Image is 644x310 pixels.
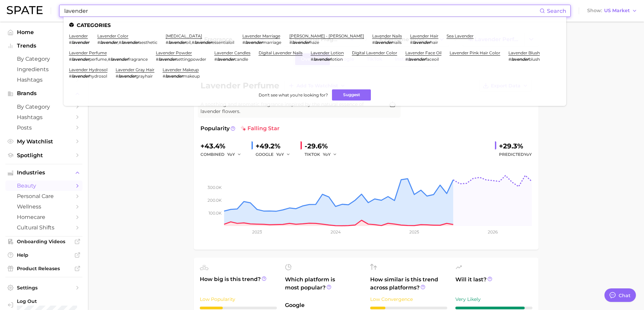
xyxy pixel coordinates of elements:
[256,141,295,151] div: +49.2%
[72,74,89,79] em: lavender
[352,50,397,55] a: digital lavender color
[69,57,72,62] span: #
[159,57,176,62] em: lavender
[17,298,93,304] span: Log Out
[242,33,280,38] a: lavender marriage
[242,40,245,45] span: #
[200,141,246,151] div: +43.4%
[413,40,430,45] em: lavender
[17,104,71,110] span: by Category
[410,33,438,38] a: lavender hair
[529,57,540,62] span: blush
[136,74,153,79] span: grayhair
[17,193,71,199] span: personal care
[139,40,158,45] span: aesthetic
[547,8,566,14] span: Search
[69,50,107,55] a: lavender perfume
[17,265,71,272] span: Product Releases
[450,50,500,55] a: lavender pink hair color
[17,138,71,145] span: My Watchlist
[116,74,118,79] span: #
[241,124,280,133] span: falling star
[186,40,191,45] span: oil
[409,229,419,234] tspan: 2025
[214,57,217,62] span: #
[408,57,426,62] em: lavender
[69,74,72,79] span: #
[214,50,251,55] a: lavender candles
[370,276,447,292] span: How similar is this trend across platforms?
[488,229,498,234] tspan: 2026
[89,57,107,62] span: perfume
[108,57,111,62] span: #
[5,201,82,212] a: wellness
[17,238,71,245] span: Onboarding Videos
[524,152,532,157] span: YoY
[305,150,342,159] div: TIKTOK
[17,224,71,231] span: cultural shifts
[305,141,342,151] div: -29.6%
[5,191,82,201] a: personal care
[330,229,340,234] tspan: 2024
[5,102,82,112] a: by Category
[111,57,128,62] em: lavender
[405,57,408,62] span: #
[192,40,194,45] span: #
[72,40,89,45] em: lavender
[311,50,344,55] a: lavender lotion
[17,152,71,159] span: Spotlight
[276,151,284,157] span: YoY
[587,9,602,12] span: Show
[405,50,442,55] a: lavender face oil
[5,64,82,75] a: Ingredients
[128,57,148,62] span: fragrance
[227,151,235,157] span: YoY
[426,57,439,62] span: faceoil
[217,57,235,62] em: lavender
[17,124,71,131] span: Posts
[17,29,71,35] span: Home
[100,40,118,45] em: lavender
[455,307,532,309] div: 9 / 10
[5,54,82,64] a: by Category
[5,41,82,51] button: Trends
[256,150,295,159] div: GOOGLE
[5,122,82,133] a: Posts
[263,40,281,45] span: marriage
[212,40,234,45] span: essentialoil
[370,307,447,309] div: 2 / 10
[5,236,82,247] a: Onboarding Videos
[17,214,71,220] span: homecare
[17,170,71,176] span: Industries
[5,75,82,85] a: Hashtags
[200,101,384,115] span: A soothing and aromatic fragrance inspired by the natural essence of lavender flowers.
[69,33,88,38] a: lavender
[119,40,121,45] span: #
[118,74,136,79] em: lavender
[310,40,319,45] span: haze
[69,40,72,45] span: #
[121,40,139,45] em: lavender
[17,90,71,96] span: Brands
[72,57,89,62] em: lavender
[69,67,108,72] a: lavender hydrosol
[5,168,82,178] button: Industries
[156,57,159,62] span: #
[5,27,82,37] a: Home
[289,33,364,38] a: [PERSON_NAME] - [PERSON_NAME]
[5,222,82,233] a: cultural shifts
[313,57,331,62] em: lavender
[17,43,71,49] span: Trends
[5,180,82,191] a: beauty
[166,40,234,45] div: ,
[259,92,328,97] span: Don't see what you're looking for?
[89,74,107,79] span: hydrosol
[430,40,438,45] span: hair
[200,275,277,292] span: How big is this trend?
[5,250,82,260] a: Help
[17,203,71,210] span: wellness
[455,276,532,292] span: Will it last?
[285,276,362,298] span: Which platform is most popular?
[455,295,532,303] div: Very Likely
[372,40,375,45] span: #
